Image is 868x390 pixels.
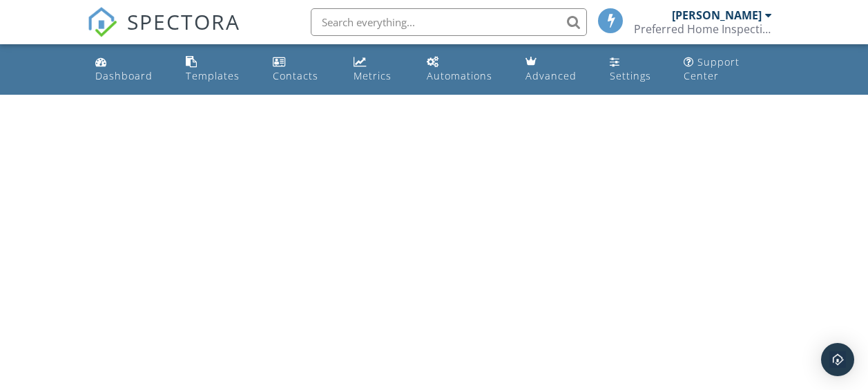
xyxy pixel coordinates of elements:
a: Automations (Basic) [421,50,509,89]
div: Advanced [525,69,577,82]
span: SPECTORA [127,7,240,36]
a: Metrics [348,50,410,89]
div: Settings [610,69,651,82]
a: Settings [604,50,667,89]
div: Preferred Home Inspections, Inc [634,22,772,36]
img: The Best Home Inspection Software - Spectora [87,7,117,37]
a: Dashboard [90,50,169,89]
a: SPECTORA [87,19,240,48]
a: Templates [180,50,256,89]
input: Search everything... [311,8,587,36]
div: Templates [186,69,240,82]
div: Support Center [684,55,740,82]
a: Support Center [678,50,778,89]
div: Metrics [354,69,392,82]
div: [PERSON_NAME] [672,8,762,22]
div: Dashboard [95,69,153,82]
a: Advanced [520,50,592,89]
a: Contacts [267,50,337,89]
div: Automations [427,69,492,82]
div: Open Intercom Messenger [821,343,854,376]
div: Contacts [273,69,318,82]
